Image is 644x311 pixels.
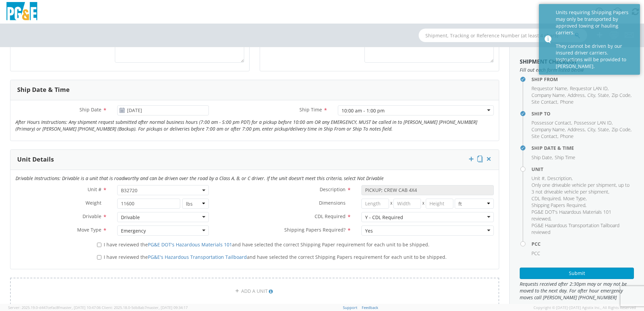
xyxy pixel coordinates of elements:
[534,305,636,310] span: Copyright © [DATE]-[DATE] Agistix Inc., All Rights Reserved
[15,119,477,132] i: After Hours Instructions: Any shipment request submitted after normal business hours (7:00 am - 5...
[563,195,587,202] li: ,
[598,126,609,133] span: State
[532,133,557,139] span: Site Contact
[389,199,394,209] span: X
[532,119,571,126] span: Possessor Contact
[532,126,566,133] li: ,
[520,281,634,301] span: Requests received after 2:30pm may or may not be moved to the next day. For after hour emergency ...
[532,145,634,150] h4: Ship Date & Time
[10,278,499,305] a: ADD A UNIT
[315,213,346,219] span: CDL Required
[320,186,346,193] span: Description
[8,305,101,310] span: Server: 2025.19.0-d447cefac8f
[587,126,595,133] span: City
[393,199,421,209] input: Width
[556,9,635,70] div: Units requiring Shipping Papers may only be transported by approved towing or hauling carriers. T...
[86,200,101,206] span: Weight
[532,250,540,256] span: PCC
[547,175,573,182] li: ,
[532,175,545,181] span: Unit #
[598,92,609,98] span: State
[319,200,346,206] span: Dimensions
[570,85,608,92] span: Requestor LAN ID
[361,199,389,209] input: Length
[362,305,378,310] a: Feedback
[79,106,101,113] span: Ship Date
[532,167,634,172] h4: Unit
[419,29,587,42] input: Shipment, Tracking or Reference Number (at least 4 chars)
[568,92,585,98] span: Address
[104,241,429,248] span: I have reviewed the and have selected the correct Shipping Paper requirement for each unit to be ...
[532,182,632,195] li: ,
[104,254,447,260] span: I have reviewed the and have selected the correct Shipping Papers requirement for each unit to be...
[17,87,70,93] h3: Ship Date & Time
[568,92,586,99] li: ,
[532,85,567,92] span: Requestor Name
[532,92,565,98] span: Company Name
[532,111,634,116] h4: Ship To
[299,106,322,113] span: Ship Time
[97,255,101,260] input: I have reviewed thePG&E's Hazardous Transportation Tailboardand have selected the correct Shippin...
[612,92,632,99] li: ,
[532,209,632,222] li: ,
[532,99,558,105] li: ,
[5,2,39,22] img: pge-logo-06675f144f4cfa6a6814.png
[563,195,586,202] span: Move Type
[587,92,596,99] li: ,
[365,228,373,234] div: Yes
[532,195,560,202] span: CDL Required
[532,85,568,92] li: ,
[77,227,101,233] span: Move Type
[532,182,630,195] span: Only one driveable vehicle per shipment, up to 3 not driveable vehicle per shipment
[532,222,619,235] span: PG&E Hazardous Transportation Tailboard reviewed
[598,92,610,99] li: ,
[60,305,101,310] span: master, [DATE] 10:47:06
[102,305,188,310] span: Client: 2025.18.0-5db8ab7
[365,214,403,221] div: Y - CDL Required
[148,254,247,260] a: PG&E's Hazardous Transportation Tailboard
[532,133,558,140] li: ,
[520,67,634,73] span: Fill out each form listed below
[97,243,101,247] input: I have reviewed thePG&E DOT's Hazardous Materials 101and have selected the correct Shipping Paper...
[532,154,553,161] li: ,
[612,92,631,98] span: Zip Code
[426,199,453,209] input: Height
[117,185,209,195] span: B32720
[121,228,146,234] div: Emergency
[532,195,561,202] li: ,
[560,99,574,105] span: Phone
[520,268,634,279] button: Submit
[532,202,586,209] li: ,
[568,126,585,133] span: Address
[532,77,634,82] h4: Ship From
[121,214,140,221] div: Drivable
[148,241,232,248] a: PG&E DOT's Hazardous Materials 101
[15,175,384,181] i: Drivable Instructions: Drivable is a unit that is roadworthy and can be driven over the road by a...
[83,213,101,219] span: Drivable
[421,199,426,209] span: X
[574,119,613,126] li: ,
[598,126,610,133] li: ,
[121,187,205,194] span: B32720
[17,156,54,163] h3: Unit Details
[560,133,574,139] span: Phone
[532,154,552,161] span: Ship Date
[574,119,612,126] span: Possessor LAN ID
[284,227,346,233] span: Shipping Papers Required?
[532,175,546,182] li: ,
[147,305,188,310] span: master, [DATE] 09:34:17
[532,241,634,246] h4: PCC
[547,175,572,181] span: Description
[532,126,565,133] span: Company Name
[532,92,566,99] li: ,
[570,85,609,92] li: ,
[587,92,595,98] span: City
[532,119,572,126] li: ,
[532,202,585,208] span: Shipping Papers Required
[587,126,596,133] li: ,
[342,107,385,114] div: 10:00 am - 1:00 pm
[568,126,586,133] li: ,
[612,126,631,133] span: Zip Code
[612,126,632,133] li: ,
[555,154,575,161] span: Ship Time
